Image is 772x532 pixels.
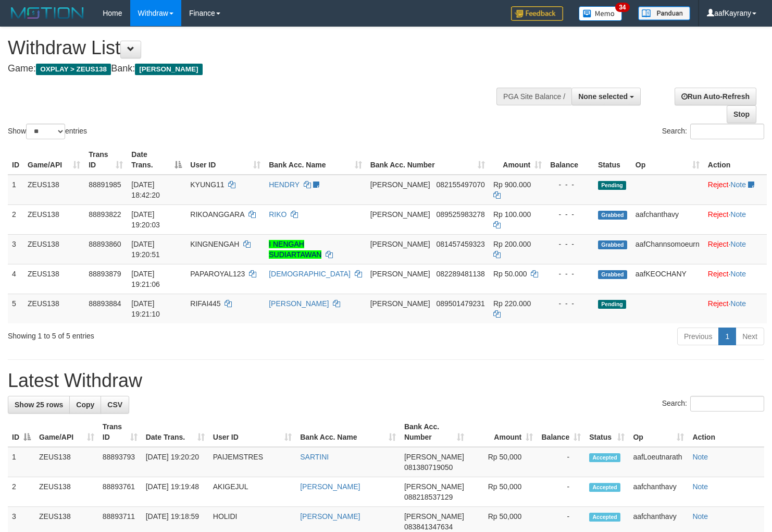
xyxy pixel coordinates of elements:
[692,512,708,521] a: Note
[84,145,127,175] th: Trans ID: activate to sort column ascending
[35,477,98,507] td: ZEUS138
[269,180,300,189] a: HENDRY
[269,270,351,278] a: [DEMOGRAPHIC_DATA]
[400,417,468,447] th: Bank Acc. Number: activate to sort column ascending
[436,210,484,219] span: Copy 089525983278 to clipboard
[718,328,736,345] a: 1
[468,447,537,477] td: Rp 50,000
[690,396,764,412] input: Search:
[436,180,484,189] span: Copy 082155497070 to clipboard
[598,300,626,309] span: Pending
[436,240,484,248] span: Copy 081457459323 to clipboard
[727,105,756,123] a: Stop
[131,240,160,259] span: [DATE] 19:20:51
[550,239,590,249] div: - - -
[404,512,464,521] span: [PERSON_NAME]
[265,145,366,175] th: Bank Acc. Name: activate to sort column ascending
[704,204,767,234] td: ·
[69,396,101,414] a: Copy
[190,180,224,189] span: KYUNG11
[98,447,142,477] td: 88893793
[629,447,688,477] td: aafLoeutnarath
[550,179,590,190] div: - - -
[704,175,767,205] td: ·
[15,401,63,409] span: Show 25 rows
[708,180,729,189] a: Reject
[209,447,296,477] td: PAIJEMSTRES
[629,477,688,507] td: aafchanthavy
[708,240,729,248] a: Reject
[190,299,220,308] span: RIFAI445
[35,447,98,477] td: ZEUS138
[131,299,160,318] span: [DATE] 19:21:10
[135,64,202,75] span: [PERSON_NAME]
[127,145,186,175] th: Date Trans.: activate to sort column descending
[186,145,265,175] th: User ID: activate to sort column ascending
[8,145,23,175] th: ID
[578,92,628,101] span: None selected
[8,327,314,341] div: Showing 1 to 5 of 5 entries
[730,180,746,189] a: Note
[708,299,729,308] a: Reject
[98,417,142,447] th: Trans ID: activate to sort column ascending
[8,264,23,294] td: 4
[89,270,121,278] span: 88893879
[704,294,767,323] td: ·
[493,180,531,189] span: Rp 900.000
[35,417,98,447] th: Game/API: activate to sort column ascending
[631,234,704,264] td: aafChannsomoeurn
[730,210,746,219] a: Note
[704,145,767,175] th: Action
[598,270,627,279] span: Grabbed
[23,145,84,175] th: Game/API: activate to sort column ascending
[89,180,121,189] span: 88891985
[370,210,430,219] span: [PERSON_NAME]
[300,453,329,461] a: SARTINI
[493,270,527,278] span: Rp 50.000
[662,396,764,412] label: Search:
[89,240,121,248] span: 88893860
[730,240,746,248] a: Note
[76,401,94,409] span: Copy
[493,240,531,248] span: Rp 200.000
[629,417,688,447] th: Op: activate to sort column ascending
[8,5,87,21] img: MOTION_logo.png
[8,124,87,139] label: Show entries
[677,328,719,345] a: Previous
[550,209,590,220] div: - - -
[730,270,746,278] a: Note
[579,6,622,21] img: Button%20Memo.svg
[8,477,35,507] td: 2
[404,493,453,501] span: Copy 088218537129 to clipboard
[8,370,764,391] h1: Latest Withdraw
[370,240,430,248] span: [PERSON_NAME]
[589,513,620,522] span: Accepted
[209,477,296,507] td: AKIGEJUL
[598,211,627,220] span: Grabbed
[8,417,35,447] th: ID: activate to sort column descending
[631,145,704,175] th: Op: activate to sort column ascending
[631,264,704,294] td: aafKEOCHANY
[98,477,142,507] td: 88893761
[692,453,708,461] a: Note
[23,264,84,294] td: ZEUS138
[489,145,546,175] th: Amount: activate to sort column ascending
[571,88,641,105] button: None selected
[615,3,629,12] span: 34
[269,240,321,259] a: I NENGAH SUDIARTAWAN
[26,124,65,139] select: Showentries
[598,240,627,249] span: Grabbed
[142,417,209,447] th: Date Trans.: activate to sort column ascending
[688,417,764,447] th: Action
[23,234,84,264] td: ZEUS138
[8,294,23,323] td: 5
[537,477,585,507] td: -
[23,204,84,234] td: ZEUS138
[675,88,756,105] a: Run Auto-Refresh
[300,482,360,491] a: [PERSON_NAME]
[89,299,121,308] span: 88893884
[209,417,296,447] th: User ID: activate to sort column ascending
[585,417,629,447] th: Status: activate to sort column ascending
[704,264,767,294] td: ·
[708,210,729,219] a: Reject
